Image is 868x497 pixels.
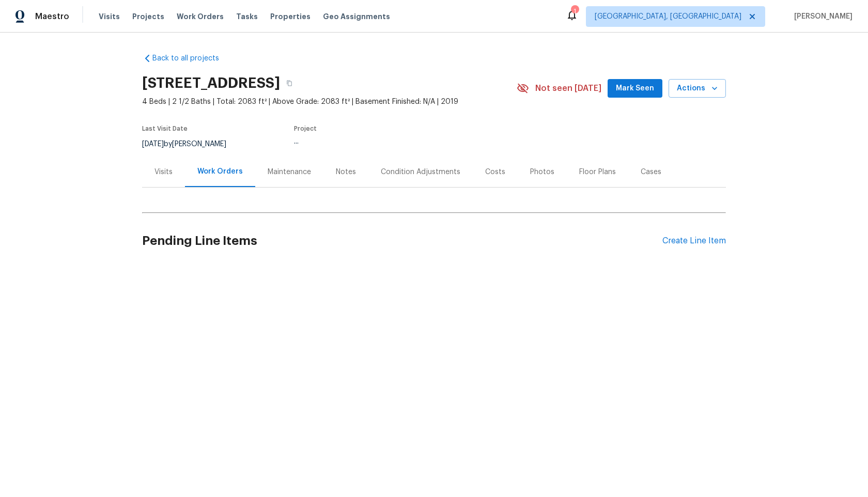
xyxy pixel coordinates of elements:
[236,13,258,20] span: Tasks
[677,82,718,95] span: Actions
[99,11,120,22] span: Visits
[280,74,299,92] button: Copy Address
[142,141,164,148] span: [DATE]
[142,217,662,265] h2: Pending Line Items
[662,236,726,246] div: Create Line Item
[142,53,241,64] a: Back to all projects
[336,167,356,177] div: Notes
[535,83,601,94] span: Not seen [DATE]
[35,11,69,22] span: Maestro
[381,167,460,177] div: Condition Adjustments
[142,138,239,150] div: by [PERSON_NAME]
[669,79,726,98] button: Actions
[616,82,654,95] span: Mark Seen
[197,166,243,177] div: Work Orders
[595,11,741,22] span: [GEOGRAPHIC_DATA], [GEOGRAPHIC_DATA]
[142,97,517,107] span: 4 Beds | 2 1/2 Baths | Total: 2083 ft² | Above Grade: 2083 ft² | Basement Finished: N/A | 2019
[571,6,578,17] div: 1
[142,78,280,88] h2: [STREET_ADDRESS]
[270,11,311,22] span: Properties
[608,79,662,98] button: Mark Seen
[485,167,505,177] div: Costs
[132,11,164,22] span: Projects
[142,126,188,132] span: Last Visit Date
[177,11,224,22] span: Work Orders
[294,138,492,145] div: ...
[790,11,853,22] span: [PERSON_NAME]
[323,11,390,22] span: Geo Assignments
[268,167,311,177] div: Maintenance
[530,167,554,177] div: Photos
[154,167,173,177] div: Visits
[641,167,661,177] div: Cases
[579,167,616,177] div: Floor Plans
[294,126,317,132] span: Project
